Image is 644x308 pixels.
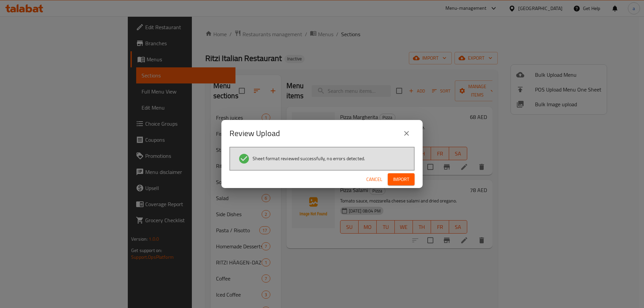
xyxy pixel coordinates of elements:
[366,175,382,184] span: Cancel
[393,175,409,184] span: Import
[388,173,415,186] button: Import
[229,128,280,139] h2: Review Upload
[398,125,415,141] button: close
[364,173,385,186] button: Cancel
[253,155,365,162] span: Sheet format reviewed successfully, no errors detected.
